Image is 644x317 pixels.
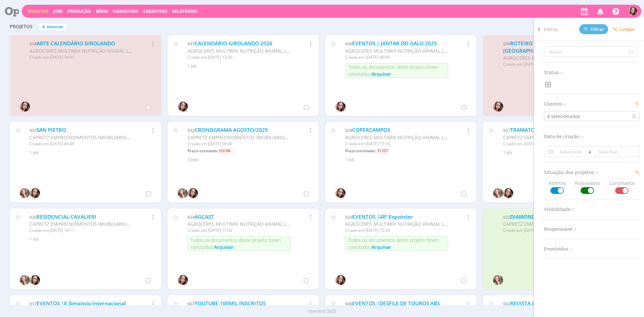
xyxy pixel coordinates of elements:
div: Criado em [DATE] 10:35 [503,227,606,233]
img: G [20,188,30,198]
img: T [503,188,513,198]
div: 3 Jobs [187,157,311,163]
span: 606 [345,301,352,307]
a: EVENTOS |X Simpósio Internacional Nutrir [30,300,126,314]
div: 1 Job [30,236,153,242]
span: Prazo estimado: [345,148,376,154]
span: 617 [30,301,37,307]
img: T [178,102,188,112]
span: AGROCERES MULTIMIX NUTRIÇÃO ANIMAL LTDA. [345,134,454,141]
div: 4 selecionados [544,113,582,120]
span: AGROCERES MULTIMIX NUTRIÇÃO ANIMAL LTDA. [30,48,139,54]
span: CAPRETZ EMPREENDIMENTOS IMOBILIARIOS LTDA [30,221,142,227]
span: Abertos [548,179,566,194]
img: T [335,275,345,285]
span: Data de criação [544,132,585,141]
div: Criado em [DATE] 14:19 [503,141,606,147]
button: Limpar [608,24,640,34]
span: 638 [30,41,37,47]
button: Cadastros [141,9,169,14]
a: AGCAST [195,213,214,220]
span: Clientes [544,100,568,108]
span: Arquivar [372,244,391,250]
a: EVENTOS |DESFILE DE TOUROS ABS 2025 [345,300,440,314]
span: 03/08 [219,148,230,154]
a: CALENDÁRIO GIROLANDO 2026 [195,40,272,47]
span: Adicionar [47,25,63,29]
span: Arquivar [214,244,233,250]
button: Jobs [51,9,65,14]
a: Produção [67,8,91,14]
img: T [20,102,30,112]
button: T [628,5,637,17]
span: a [587,148,591,156]
span: 607 [187,301,195,307]
img: G [493,275,503,285]
div: Criado em [DATE] 20:00 [503,61,606,67]
div: 1 Job [30,150,153,156]
img: G [20,275,30,285]
span: AGROCERES MULTIMIX NUTRIÇÃO ANIMAL LTDA. [345,48,454,54]
div: 4 selecionados [547,113,582,120]
span: Cadastros [143,8,167,14]
div: Criado em [DATE] 17:16 [345,141,448,147]
div: 1 Job [503,150,626,156]
a: Projetos [28,8,48,14]
a: TRAMATO RESIDENCE [510,126,564,134]
a: ARTE CALENDÁRIO GIROLANDO [37,40,115,47]
button: Mídia [94,9,110,14]
span: Filtrar [584,27,604,32]
input: Data final [591,148,624,156]
span: Arquivar [372,71,391,77]
a: EVENTOS | JANTAR DO GALO 2025 [352,40,437,47]
button: Produção [65,9,93,14]
span: 622 [503,214,510,220]
span: AGROCERES MULTIMIX NUTRIÇÃO ANIMAL LTDA. [345,221,454,227]
input: Data inicial [554,148,587,156]
img: T [30,188,40,198]
img: T [30,275,40,285]
span: CAPRETZ EMPREENDIMENTOS IMOBILIARIOS LTDA [503,221,616,227]
span: Projetos [10,24,33,30]
span: 634 [503,41,510,47]
div: Criado em [DATE] 00:05 [345,54,448,60]
span: Filtros [544,26,558,33]
span: Cancelados [609,179,635,194]
span: Prazo estimado: [187,148,218,154]
div: Criado em [DATE] 14:01 [30,54,132,60]
a: Relatórios [172,8,198,14]
span: CAPRETZ EMPREENDIMENTOS IMOBILIARIOS LTDA [30,134,142,141]
button: Projetos [26,9,50,14]
span: 632 [187,127,195,133]
span: CAPRETZ EMPREENDIMENTOS IMOBILIARIOS LTDA [503,134,616,141]
span: AGROCERES MULTIMIX NUTRIÇÃO ANIMAL LTDA. [187,48,297,54]
span: AGROCERES MULTIMIX NUTRIÇÃO ANIMAL LTDA. [503,55,612,61]
span: 602 [503,301,510,307]
img: T [178,275,188,285]
button: Relatórios [170,9,200,14]
span: Responsável [544,225,578,233]
span: Todos os documentos deste projeto foram concluídos! [348,64,438,77]
span: + [42,23,45,31]
span: Status [544,68,565,77]
span: Limpar [612,27,635,32]
a: Mídia [96,8,108,14]
img: G [493,188,503,198]
a: Jobs [53,8,63,14]
a: COPERCAMPOS [352,126,390,134]
div: Criado em [DATE] 17:42 [187,227,290,233]
span: AGROCERES MULTIMIX NUTRIÇÃO ANIMAL LTDA. [187,221,297,227]
img: T [335,102,345,112]
span: 633 [30,127,37,133]
input: Busca [544,46,637,57]
a: DIAMOND RESIDENCIAL [510,213,569,220]
a: YOUTUBE 100MIL INSCRITOS [195,300,266,307]
div: 1 Job [187,63,311,69]
span: CAPRETZ EMPREENDIMENTOS IMOBILIARIOS LTDA [187,134,300,141]
a: ROTEIRO AGROCERES MULTIMIX - [GEOGRAPHIC_DATA] E [GEOGRAPHIC_DATA] [503,40,594,61]
span: 636 [345,41,352,47]
a: RESIDENCIAL CAVALIERI [37,213,96,220]
span: 31/07 [377,148,388,154]
a: SAN PIETRO [37,126,66,134]
img: T [188,188,198,198]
